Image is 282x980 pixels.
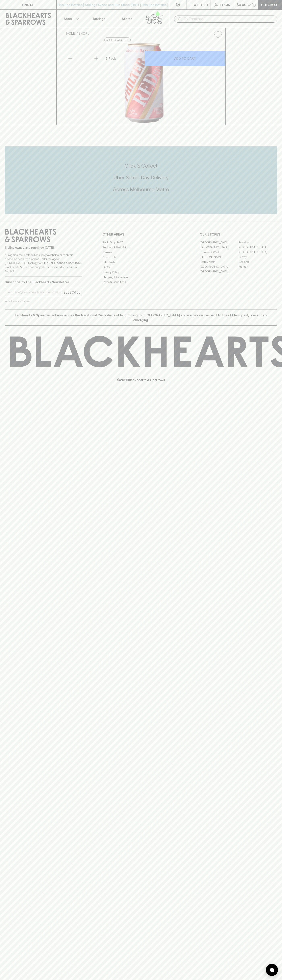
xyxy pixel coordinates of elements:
[253,4,255,6] p: 0
[200,254,238,259] a: [PERSON_NAME]
[122,16,132,21] p: Stores
[102,275,180,279] a: Shipping Information
[102,270,180,275] a: Privacy Policy
[200,245,238,250] a: [GEOGRAPHIC_DATA]
[238,240,277,245] a: Braddon
[102,245,180,250] a: Business & Bulk Gifting
[113,10,141,28] a: Stores
[5,253,82,273] p: It is against the law to sell or supply alcohol to, or to obtain alcohol on behalf of a person un...
[174,56,196,61] p: ADD TO CART
[102,280,180,285] a: Terms & Conditions
[200,259,238,264] a: Fitzroy North
[102,255,180,260] a: Contact Us
[66,32,76,35] a: HOME
[79,32,87,35] a: SHOP
[8,289,62,296] input: e.g. jane@blackheartsandsparrows.com.au
[62,288,82,297] button: SUBSCRIBE
[5,163,277,169] h5: Click & Collect
[194,2,209,7] p: Wishlist
[238,250,277,254] a: [GEOGRAPHIC_DATA]
[102,250,180,255] a: Careers
[184,16,274,22] input: Try "Pinot noir"
[22,2,34,7] p: FIND US
[200,240,238,245] a: [GEOGRAPHIC_DATA]
[5,280,82,285] p: Subscribe to The Blackhearts Newsletter
[5,186,277,193] h5: Across Melbourne Metro
[270,968,274,972] img: bubble-icon
[200,232,277,237] p: OUR STORES
[238,264,277,269] a: Prahran
[145,51,225,66] button: ADD TO CART
[63,41,225,125] img: 52208.png
[102,265,180,270] a: FAQ's
[5,146,277,214] div: Call to action block
[200,250,238,254] a: Brunswick West
[92,16,105,21] p: Tastings
[5,174,277,181] h5: Uber Same-Day Delivery
[104,38,131,42] button: Add to wishlist
[261,2,279,7] p: Checkout
[200,269,238,274] a: [GEOGRAPHIC_DATA]
[85,10,113,28] a: Tastings
[238,259,277,264] a: Geelong
[102,260,180,265] a: Gift Cards
[44,261,81,265] strong: Liquor License #32064953
[212,29,224,40] button: Add to wishlist
[104,54,144,63] div: 6 Pack
[5,246,82,250] p: Sibling owned and run since [DATE]
[238,254,277,259] a: Fitzroy
[237,2,246,7] p: $0.00
[105,56,116,61] p: 6 Pack
[102,240,180,245] a: Bottle Drop FAQ's
[63,290,80,295] p: SUBSCRIBE
[220,2,230,7] p: Login
[200,264,238,269] a: [GEOGRAPHIC_DATA]
[64,16,72,21] p: Shop
[8,313,274,322] p: Blackhearts & Sparrows acknowledges the traditional Custodians of land throughout [GEOGRAPHIC_DAT...
[57,10,85,28] button: Shop
[5,299,82,303] p: We will never spam you
[102,232,180,237] p: OTHER AREAS
[238,245,277,250] a: [GEOGRAPHIC_DATA]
